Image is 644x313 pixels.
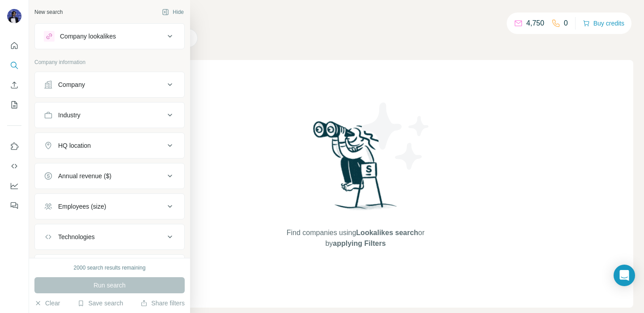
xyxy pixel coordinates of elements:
button: Keywords [35,257,184,278]
div: Company lookalikes [60,32,116,41]
button: Technologies [35,226,184,248]
div: Employees (size) [58,202,106,211]
button: Share filters [140,299,185,308]
span: Lookalikes search [356,229,418,236]
button: Annual revenue ($) [35,165,184,187]
div: Annual revenue ($) [58,172,111,180]
h4: Search [78,11,633,23]
div: Open Intercom Messenger [614,265,635,286]
button: Enrich CSV [7,77,21,93]
button: Use Surfe on LinkedIn [7,138,21,154]
p: 4,750 [526,18,544,29]
img: Avatar [7,9,21,23]
button: Use Surfe API [7,158,21,174]
div: Industry [58,111,80,120]
button: HQ location [35,135,184,156]
div: 2000 search results remaining [74,264,146,272]
button: Search [7,57,21,73]
span: Find companies using or by [284,227,427,249]
button: Dashboard [7,178,21,194]
button: Buy credits [583,17,624,30]
button: Feedback [7,197,21,214]
div: New search [34,8,63,16]
button: Quick start [7,38,21,54]
div: Technologies [58,232,95,241]
button: My lists [7,97,21,113]
button: Hide [156,5,190,19]
div: HQ location [58,141,91,150]
p: 0 [564,18,568,29]
div: Company [58,80,85,89]
button: Industry [35,104,184,126]
img: Surfe Illustration - Woman searching with binoculars [309,119,402,219]
button: Company lookalikes [35,26,184,47]
span: applying Filters [333,240,386,247]
p: Company information [34,58,185,66]
button: Company [35,74,184,95]
button: Clear [34,299,60,308]
button: Save search [77,299,123,308]
img: Surfe Illustration - Stars [356,96,436,176]
button: Employees (size) [35,196,184,217]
